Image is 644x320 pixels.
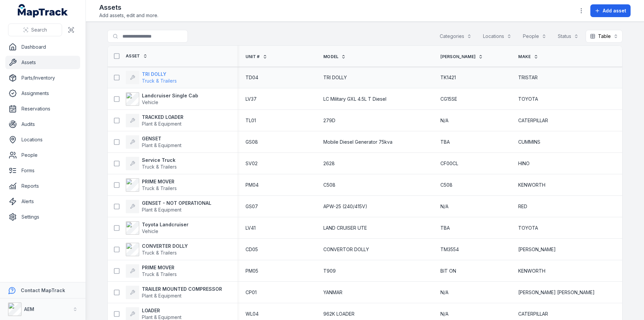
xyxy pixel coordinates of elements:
span: Truck & Trailers [142,78,177,84]
a: GENSETPlant & Equipment [126,135,181,149]
button: Locations [479,30,516,43]
strong: GENSET - NOT OPERATIONAL [142,200,211,207]
strong: TRAILER MOUNTED COMPRESSOR [142,286,222,292]
a: PRIME MOVERTruck & Trailers [126,264,177,278]
span: Truck & Trailers [142,185,177,191]
a: Landcruiser Single CabVehicle [126,92,198,106]
span: YANMAR [323,289,342,296]
button: Table [586,30,623,43]
span: Plant & Equipment [142,142,181,148]
a: Toyota LandcruiserVehicle [126,221,189,235]
span: WL04 [246,311,259,317]
span: Plant & Equipment [142,207,181,213]
span: TRI DOLLY [323,74,347,81]
span: LV37 [246,96,257,102]
a: Assets [5,56,80,69]
a: Assignments [5,87,80,100]
a: Reservations [5,102,80,116]
span: GS08 [246,139,258,145]
span: Search [31,27,47,33]
span: KENWORTH [518,268,545,274]
span: TOYOTA [518,96,538,102]
strong: PRIME MOVER [142,264,177,271]
span: BIT ON [440,268,456,274]
span: Plant & Equipment [142,293,181,299]
a: Make [518,54,538,59]
span: CATERPILLAR [518,117,548,124]
span: Make [518,54,531,59]
span: RED [518,203,527,210]
button: People [519,30,551,43]
a: [PERSON_NAME] [440,54,483,59]
span: 2628 [323,160,335,167]
strong: CONVERTER DOLLY [142,243,188,249]
a: Audits [5,118,80,131]
strong: TRI DOLLY [142,71,177,78]
span: TBA [440,225,450,231]
strong: Landcruiser Single Cab [142,92,198,99]
span: TBA [440,139,450,145]
span: LAND CRUISER UTE [323,225,367,231]
span: Asset [126,53,140,59]
strong: TRACKED LOADER [142,114,183,121]
span: TD04 [246,74,258,81]
span: Add assets, edit and more. [99,12,158,19]
span: CATERPILLAR [518,311,548,317]
span: Plant & Equipment [142,121,181,127]
span: APW-25 (240/415V) [323,203,367,210]
span: [PERSON_NAME] [518,246,556,253]
a: Reports [5,179,80,193]
a: Settings [5,210,80,224]
span: N/A [440,117,448,124]
span: Plant & Equipment [142,314,181,320]
span: C508 [323,182,335,188]
span: N/A [440,203,448,210]
a: PRIME MOVERTruck & Trailers [126,178,177,192]
span: LC Military GXL 4.5L T Diesel [323,96,386,102]
span: [PERSON_NAME] [PERSON_NAME] [518,289,595,296]
span: TOYOTA [518,225,538,231]
span: Add asset [603,7,626,14]
strong: AEM [24,306,34,312]
span: GS07 [246,203,258,210]
a: CONVERTER DOLLYTruck & Trailers [126,243,188,256]
span: PM04 [246,182,259,188]
span: Model [323,54,339,59]
span: Unit # [246,54,260,59]
span: 279D [323,117,335,124]
a: People [5,148,80,162]
a: GENSET - NOT OPERATIONALPlant & Equipment [126,200,211,213]
strong: PRIME MOVER [142,178,177,185]
span: TRISTAR [518,74,538,81]
button: Status [553,30,583,43]
a: Locations [5,133,80,146]
span: 962K LOADER [323,311,355,317]
span: HINO [518,160,530,167]
span: CUMMINS [518,139,540,145]
a: TRI DOLLYTruck & Trailers [126,71,177,84]
span: TK1421 [440,74,456,81]
a: TRAILER MOUNTED COMPRESSORPlant & Equipment [126,286,222,299]
h2: Assets [99,3,158,12]
a: Forms [5,164,80,177]
strong: Service Truck [142,157,177,164]
span: N/A [440,311,448,317]
span: CF00CL [440,160,458,167]
span: Vehicle [142,99,158,105]
a: Model [323,54,346,59]
a: TRACKED LOADERPlant & Equipment [126,114,183,127]
span: SV02 [246,160,258,167]
a: Dashboard [5,40,80,54]
span: CP01 [246,289,257,296]
span: N/A [440,289,448,296]
a: MapTrack [18,4,68,17]
a: Parts/Inventory [5,71,80,85]
strong: Contact MapTrack [21,287,65,293]
span: T909 [323,268,336,274]
span: PM05 [246,268,258,274]
span: C508 [440,182,452,188]
span: LV41 [246,225,256,231]
span: KENWORTH [518,182,545,188]
span: Vehicle [142,228,158,234]
button: Add asset [590,4,631,17]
